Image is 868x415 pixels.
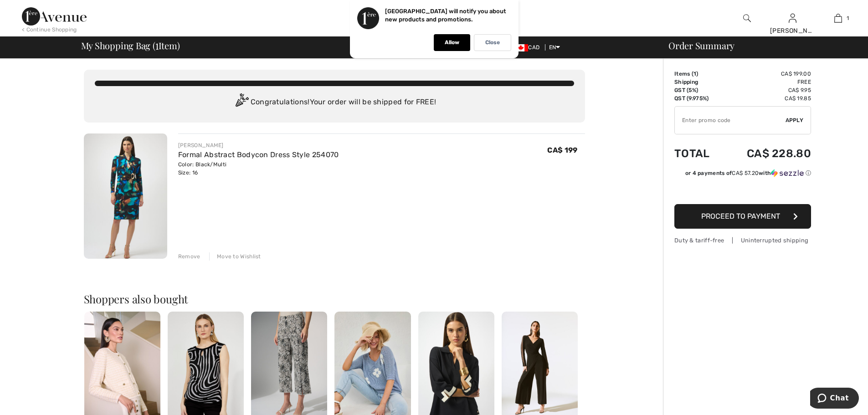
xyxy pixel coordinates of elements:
[723,86,811,94] td: CA$ 9.95
[810,388,859,410] iframe: Opens a widget where you can chat to one of our agents
[84,293,585,304] h2: Shoppers also bought
[178,141,339,149] div: [PERSON_NAME]
[22,7,87,26] img: 1ère Avenue
[723,78,811,86] td: Free
[685,169,811,177] div: or 4 payments of with
[485,39,500,46] p: Close
[84,133,167,259] img: Formal Abstract Bodycon Dress Style 254070
[674,169,811,180] div: or 4 payments ofCA$ 57.20withSezzle Click to learn more about Sezzle
[178,252,200,261] div: Remove
[232,93,251,112] img: Congratulation2.svg
[723,138,811,169] td: CA$ 228.80
[445,39,459,46] p: Allow
[701,212,780,220] span: Proceed to Payment
[674,204,811,229] button: Proceed to Payment
[674,86,723,94] td: GST (5%)
[514,44,528,51] img: Canadian Dollar
[674,70,723,78] td: Items ( )
[732,170,759,176] span: CA$ 57.20
[847,14,849,22] span: 1
[816,13,860,24] a: 1
[209,252,261,261] div: Move to Wishlist
[675,107,786,134] input: Promo code
[178,160,339,177] div: Color: Black/Multi Size: 16
[743,13,751,24] img: search the website
[770,26,815,36] div: [PERSON_NAME]
[771,169,804,177] img: Sezzle
[178,150,339,159] a: Formal Abstract Bodycon Dress Style 254070
[789,13,796,24] img: My Info
[834,13,842,24] img: My Bag
[674,138,723,169] td: Total
[81,41,180,50] span: My Shopping Bag ( Item)
[789,14,796,22] a: Sign In
[674,180,811,201] iframe: PayPal-paypal
[95,93,574,112] div: Congratulations! Your order will be shipped for FREE!
[657,41,863,50] div: Order Summary
[693,71,696,77] span: 1
[385,8,506,23] p: [GEOGRAPHIC_DATA] will notify you about new products and promotions.
[674,78,723,86] td: Shipping
[723,70,811,78] td: CA$ 199.00
[22,26,77,34] div: < Continue Shopping
[514,44,543,51] span: CAD
[786,116,804,124] span: Apply
[674,94,723,102] td: QST (9.975%)
[155,39,159,51] span: 1
[723,94,811,102] td: CA$ 19.85
[674,236,811,245] div: Duty & tariff-free | Uninterrupted shipping
[547,146,577,154] span: CA$ 199
[549,44,560,51] span: EN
